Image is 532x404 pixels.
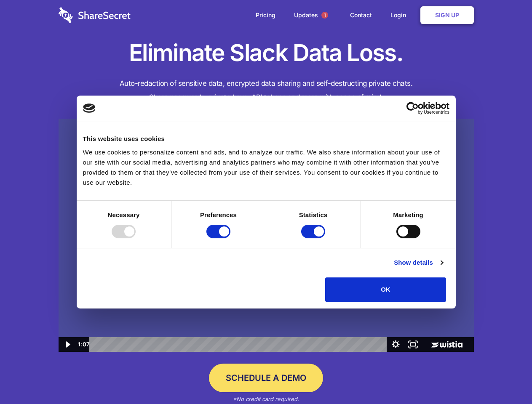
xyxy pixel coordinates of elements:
a: Usercentrics Cookiebot - opens in a new window [376,102,449,114]
img: logo-wordmark-white-trans-d4663122ce5f474addd5e946df7df03e33cb6a1c49d2221995e7729f52c070b2.svg [59,7,131,23]
h1: Eliminate Slack Data Loss. [59,38,474,68]
a: Contact [342,2,380,28]
button: Play Video [59,337,76,352]
a: Show details [394,258,443,268]
a: Schedule a Demo [209,364,323,392]
a: Sign Up [420,6,474,24]
a: Pricing [247,2,284,28]
em: *No credit card required. [233,396,299,402]
a: Login [382,2,419,28]
h4: Auto-redaction of sensitive data, encrypted data sharing and self-destructing private chats. Shar... [59,77,474,104]
strong: Statistics [299,211,328,218]
div: This website uses cookies [83,134,449,144]
div: We use cookies to personalize content and ads, and to analyze our traffic. We also share informat... [83,147,449,188]
a: Wistia Logo -- Learn More [422,337,473,352]
strong: Marketing [393,211,423,218]
button: Fullscreen [404,337,422,352]
strong: Necessary [108,211,140,218]
div: Playbar [96,337,383,352]
button: OK [325,277,446,302]
img: Sharesecret [59,119,474,352]
img: logo [83,104,96,113]
button: Show settings menu [387,337,404,352]
span: 1 [321,12,328,19]
strong: Preferences [200,211,237,218]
